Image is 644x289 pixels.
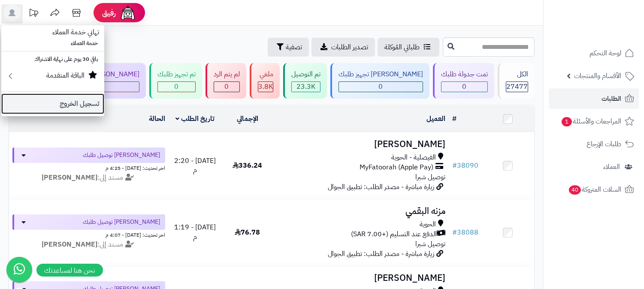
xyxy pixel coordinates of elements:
[549,111,639,132] a: المراجعات والأسئلة1
[42,239,97,250] strong: [PERSON_NAME]
[248,63,281,99] a: ملغي 3.8K
[339,82,423,92] div: 0
[452,227,478,238] a: #38088
[586,24,636,42] img: logo-2.png
[602,93,621,105] span: الطلبات
[561,115,621,127] span: المراجعات والأسئلة
[568,184,621,196] span: السلات المتروكة
[452,114,457,124] a: #
[351,229,437,239] span: الدفع عند التسليم (+7.00 SAR)
[258,69,273,79] div: ملغي
[549,43,639,63] a: لوحة التحكم
[384,42,420,52] span: طلباتي المُوكلة
[149,114,165,124] a: الحالة
[452,160,457,171] span: #
[391,153,436,163] span: الفيصلية - الحوية
[549,88,639,109] a: الطلبات
[587,138,621,150] span: طلبات الإرجاع
[292,82,320,92] div: 23279
[441,82,487,92] div: 0
[174,222,216,242] span: [DATE] - 1:19 م
[331,42,368,52] span: تصدير الطلبات
[296,81,315,92] span: 23.3K
[214,69,240,79] div: لم يتم الرد
[496,63,536,99] a: الكل27477
[174,156,216,176] span: [DATE] - 2:20 م
[12,230,165,239] div: اخر تحديث: [DATE] - 4:07 م
[148,63,204,99] a: تم تجهيز طلبك 0
[277,139,445,149] h3: [PERSON_NAME]
[426,114,445,124] a: العميل
[233,160,262,171] span: 336.24
[6,240,172,250] div: مسند إلى:
[225,81,229,92] span: 0
[42,172,97,183] strong: [PERSON_NAME]
[603,161,620,173] span: العملاء
[569,185,581,195] span: 40
[590,47,621,59] span: لوحة التحكم
[12,163,165,172] div: اخر تحديث: [DATE] - 4:25 م
[175,81,179,92] span: 0
[157,69,196,79] div: تم تجهيز طلبك
[562,117,572,126] span: 1
[420,220,436,229] span: الحوية
[329,63,431,99] a: [PERSON_NAME] تجهيز طلبك 0
[258,81,273,92] span: 3.8K
[379,81,383,92] span: 0
[360,163,433,172] span: MyFatoorah (Apple Pay)
[441,69,488,79] div: تمت جدولة طلبك
[328,249,434,259] span: زيارة مباشرة - مصدر الطلب: تطبيق الجوال
[235,227,260,238] span: 76.78
[175,114,215,124] a: تاريخ الطلب
[47,22,104,42] span: تهاني خدمة العملاء
[1,53,104,66] li: باقي 30 يوم على نهاية الاشتراك
[119,4,136,21] img: ai-face.png
[258,82,273,92] div: 3821
[102,8,116,18] span: رفيق
[83,218,160,226] span: [PERSON_NAME] توصيل طلبك
[378,38,439,57] a: طلباتي المُوكلة
[328,182,434,192] span: زيارة مباشرة - مصدر الطلب: تطبيق الجوال
[286,42,302,52] span: تصفية
[158,82,195,92] div: 0
[281,63,329,99] a: تم التوصيل 23.3K
[1,66,104,90] a: الباقة المتقدمة
[1,37,104,50] li: خدمة العملاء
[204,63,248,99] a: لم يتم الرد 0
[574,70,621,82] span: الأقسام والمنتجات
[1,93,104,114] a: تسجيل الخروج
[415,172,445,182] span: توصيل شبرا
[463,81,467,92] span: 0
[214,82,239,92] div: 0
[268,38,309,57] button: تصفية
[549,134,639,154] a: طلبات الإرجاع
[339,69,423,79] div: [PERSON_NAME] تجهيز طلبك
[549,157,639,177] a: العملاء
[506,81,528,92] span: 27477
[415,239,445,249] span: توصيل شبرا
[46,70,85,81] small: الباقة المتقدمة
[506,69,528,79] div: الكل
[23,4,44,24] a: تحديثات المنصة
[549,179,639,200] a: السلات المتروكة40
[431,63,496,99] a: تمت جدولة طلبك 0
[6,173,172,183] div: مسند إلى:
[311,38,375,57] a: تصدير الطلبات
[452,227,457,238] span: #
[452,160,478,171] a: #38090
[277,273,445,283] h3: [PERSON_NAME]
[237,114,258,124] a: الإجمالي
[83,151,160,160] span: [PERSON_NAME] توصيل طلبك
[291,69,320,79] div: تم التوصيل
[277,206,445,216] h3: مزنه البقمي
